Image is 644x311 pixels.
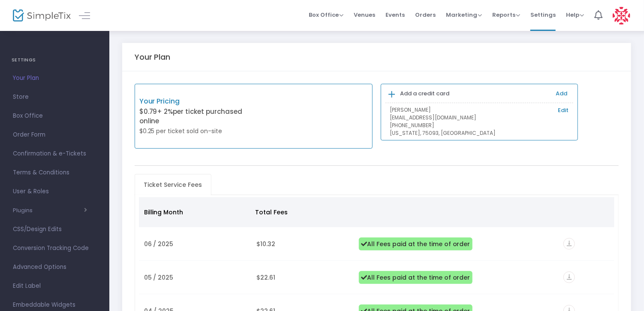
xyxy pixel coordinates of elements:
h4: SETTINGS [12,52,98,69]
span: Ticket Service Fees [138,178,208,192]
a: Add [556,89,568,98]
th: Total Fees [250,197,351,227]
span: Orders [415,4,436,26]
a: vertical_align_bottom [563,241,575,249]
span: Order Form [13,129,96,140]
span: Events [385,4,405,26]
button: Plugins [13,207,87,214]
p: [US_STATE], 75093, [GEOGRAPHIC_DATA] [390,129,569,137]
span: $10.32 [256,240,275,248]
p: Your Pricing [139,96,254,107]
span: CSS/Design Edits [13,224,96,235]
i: vertical_align_bottom [563,271,575,283]
span: Embeddable Widgets [13,299,96,311]
p: [EMAIL_ADDRESS][DOMAIN_NAME] [390,114,569,122]
span: Box Office [309,11,343,19]
p: [PHONE_NUMBER] [390,122,569,129]
span: Settings [530,4,556,26]
span: Edit Label [13,281,96,292]
span: User & Roles [13,186,96,197]
span: Venues [354,4,375,26]
span: $22.61 [256,273,275,282]
span: Store [13,91,96,103]
span: Confirmation & e-Tickets [13,148,96,159]
b: Add a credit card [400,89,450,98]
span: Advanced Options [13,262,96,273]
span: Marketing [446,11,482,19]
th: Billing Month [139,197,250,227]
span: All Fees paid at the time of order [359,271,472,284]
span: Your Plan [13,73,96,84]
span: + 2% [157,107,173,116]
p: [PERSON_NAME] [390,106,569,114]
p: $0.25 per ticket sold on-site [139,127,254,136]
span: 06 / 2025 [144,240,174,248]
span: 05 / 2025 [144,273,174,282]
a: Edit [558,106,569,115]
span: Terms & Conditions [13,167,96,178]
p: $0.79 per ticket purchased online [139,107,254,126]
span: All Fees paid at the time of order [359,238,472,250]
i: vertical_align_bottom [563,238,575,250]
span: Reports [492,11,520,19]
a: vertical_align_bottom [563,274,575,283]
h5: Your Plan [135,52,171,62]
span: Box Office [13,110,96,122]
span: Help [566,11,584,19]
span: Conversion Tracking Code [13,243,96,254]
